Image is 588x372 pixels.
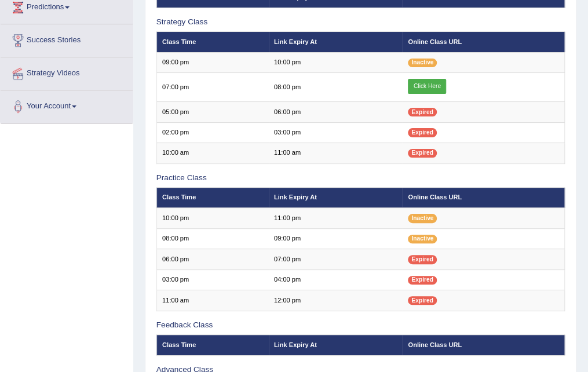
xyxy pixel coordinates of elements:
span: Expired [408,276,436,285]
td: 07:00 pm [269,249,403,269]
td: 03:00 pm [156,269,268,290]
td: 08:00 pm [156,228,268,249]
th: Link Expiry At [269,335,403,355]
td: 02:00 pm [156,122,268,143]
span: Expired [408,149,436,158]
td: 11:00 pm [269,208,403,228]
th: Link Expiry At [269,188,403,208]
th: Class Time [156,32,268,52]
td: 09:00 pm [156,52,268,72]
td: 06:00 pm [269,102,403,122]
td: 04:00 pm [269,269,403,290]
span: Inactive [408,214,437,223]
span: Expired [408,108,436,116]
span: Expired [408,128,436,137]
th: Link Expiry At [269,32,403,52]
td: 06:00 pm [156,249,268,269]
th: Class Time [156,188,268,208]
th: Class Time [156,335,268,355]
td: 10:00 am [156,143,268,163]
td: 09:00 pm [269,228,403,249]
a: Click Here [408,79,446,94]
th: Online Class URL [403,32,565,52]
span: Inactive [408,235,437,243]
td: 10:00 pm [269,52,403,72]
span: Inactive [408,59,437,67]
span: Expired [408,296,436,305]
td: 03:00 pm [269,122,403,143]
td: 11:00 am [269,143,403,163]
td: 08:00 pm [269,73,403,102]
td: 05:00 pm [156,102,268,122]
a: Success Stories [1,24,133,53]
th: Online Class URL [403,188,565,208]
a: Your Account [1,90,133,119]
th: Online Class URL [403,335,565,355]
span: Expired [408,255,436,264]
td: 12:00 pm [269,290,403,311]
h3: Strategy Class [156,18,565,27]
td: 11:00 am [156,290,268,311]
td: 10:00 pm [156,208,268,228]
h3: Feedback Class [156,321,565,330]
h3: Practice Class [156,174,565,183]
a: Strategy Videos [1,57,133,86]
td: 07:00 pm [156,73,268,102]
